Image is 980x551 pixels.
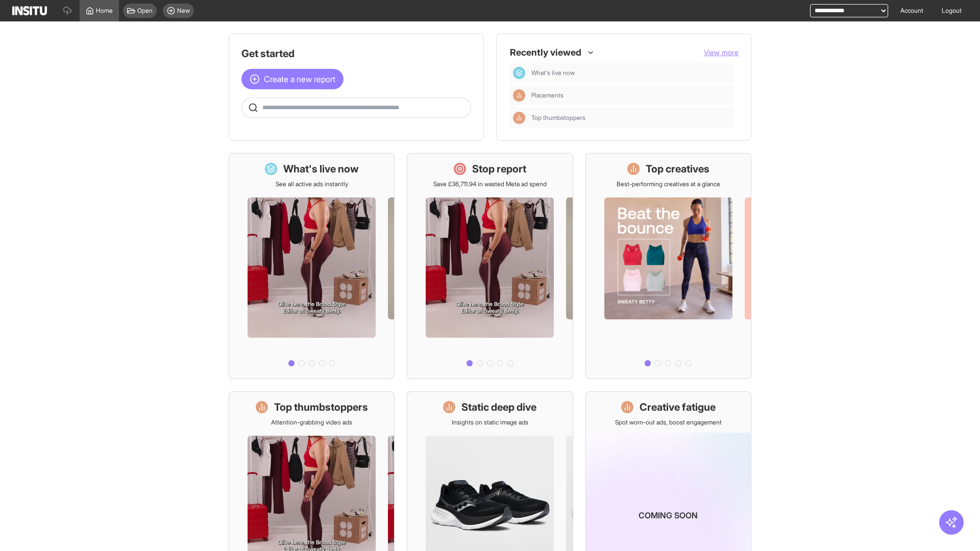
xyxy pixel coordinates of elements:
[452,418,528,427] p: Insights on static image ads
[241,46,471,61] h1: Get started
[704,48,739,57] span: View more
[276,180,348,188] p: See all active ads instantly
[513,67,525,79] div: Dashboard
[531,114,585,122] span: Top thumbstoppers
[704,47,739,58] button: View more
[531,114,730,122] span: Top thumbstoppers
[461,400,536,414] h1: Static deep dive
[531,69,730,77] span: What's live now
[96,7,113,15] span: Home
[264,73,335,85] span: Create a new report
[513,89,525,102] div: Insights
[137,7,153,15] span: Open
[646,162,709,176] h1: Top creatives
[12,6,47,15] img: Logo
[241,69,344,89] button: Create a new report
[271,418,352,427] p: Attention-grabbing video ads
[177,7,190,15] span: New
[585,153,751,379] a: Top creativesBest-performing creatives at a glance
[433,180,547,188] p: Save £36,711.94 in wasted Meta ad spend
[229,153,395,379] a: What's live nowSee all active ads instantly
[617,180,720,188] p: Best-performing creatives at a glance
[531,91,563,99] span: Placements
[531,91,730,99] span: Placements
[472,162,526,176] h1: Stop report
[274,400,368,414] h1: Top thumbstoppers
[407,153,573,379] a: Stop reportSave £36,711.94 in wasted Meta ad spend
[513,112,525,124] div: Insights
[283,162,359,176] h1: What's live now
[531,69,575,77] span: What's live now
